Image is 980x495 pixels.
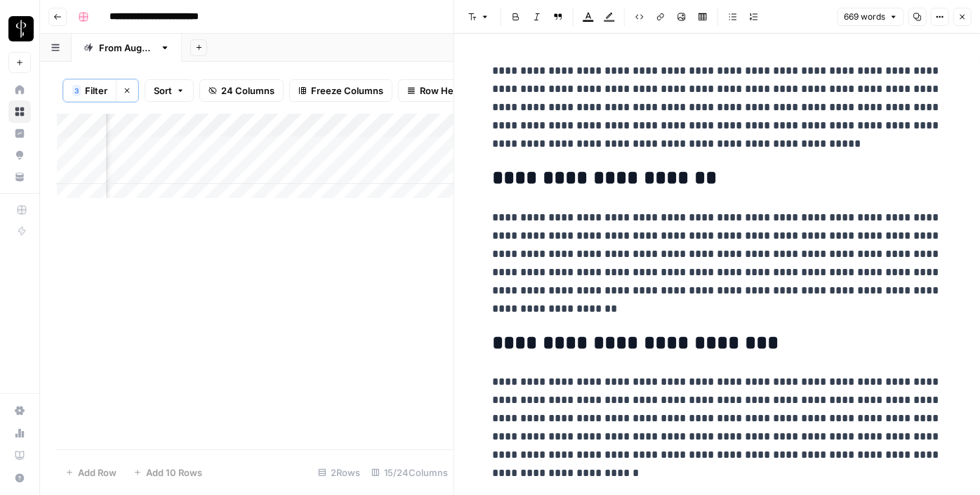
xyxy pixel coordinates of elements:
span: Add 10 Rows [146,466,202,480]
a: Settings [8,400,31,422]
button: Row Height [398,79,479,102]
button: 669 words [837,8,904,26]
a: From [DATE] [72,34,182,62]
div: 3 [72,85,81,96]
span: 669 words [844,11,885,23]
span: Sort [154,84,172,98]
button: Help + Support [8,467,31,489]
a: Insights [8,122,31,145]
span: Freeze Columns [311,84,383,98]
a: Your Data [8,166,31,188]
span: Filter [85,84,107,98]
button: Add Row [57,461,125,484]
a: Usage [8,422,31,444]
span: Add Row [78,466,117,480]
span: 3 [74,85,79,96]
button: Freeze Columns [289,79,392,102]
div: 15/24 Columns [366,461,453,484]
button: Add 10 Rows [125,461,211,484]
div: 2 Rows [312,461,366,484]
button: Workspace: LP Production Workloads [8,11,31,46]
a: Learning Hub [8,444,31,467]
a: Browse [8,100,31,123]
span: 24 Columns [221,84,274,98]
a: Home [8,79,31,101]
span: Row Height [420,84,470,98]
button: Sort [145,79,194,102]
div: From [DATE] [99,41,154,55]
img: LP Production Workloads Logo [8,16,34,41]
a: Opportunities [8,144,31,166]
button: 3Filter [63,79,116,102]
button: 24 Columns [199,79,284,102]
